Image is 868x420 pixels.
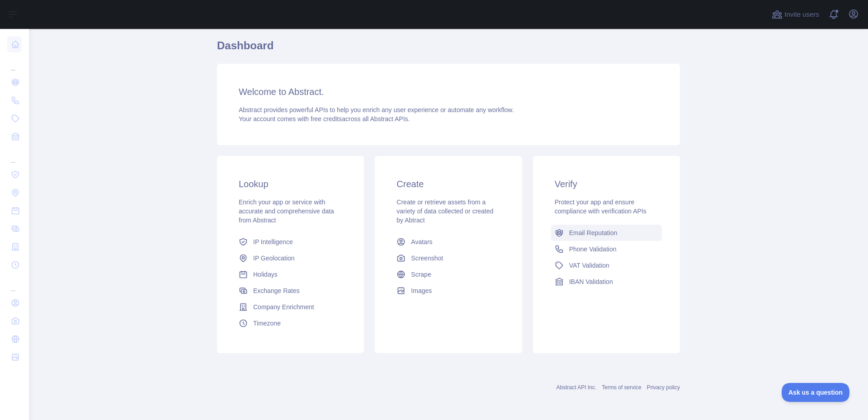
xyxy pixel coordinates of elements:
[647,384,680,391] a: Privacy policy
[770,7,821,22] button: Invite users
[235,266,346,283] a: Holidays
[557,384,597,391] a: Abstract API Inc.
[235,299,346,315] a: Company Enrichment
[551,274,662,290] a: IBAN Validation
[555,198,646,215] span: Protect your app and ensure compliance with verification APIs
[569,245,617,254] span: Phone Validation
[253,319,281,328] span: Timezone
[239,178,342,190] h3: Lookup
[551,241,662,257] a: Phone Validation
[239,106,514,113] span: Abstract provides powerful APIs to help you enrich any user experience or automate any workflow.
[393,234,504,250] a: Avatars
[555,178,658,190] h3: Verify
[253,302,314,311] span: Company Enrichment
[239,198,334,224] span: Enrich your app or service with accurate and comprehensive data from Abstract
[569,228,618,237] span: Email Reputation
[7,146,22,165] div: ...
[253,270,278,279] span: Holidays
[784,9,819,20] span: Invite users
[396,178,500,190] h3: Create
[235,234,346,250] a: IP Intelligence
[235,315,346,331] a: Timezone
[235,283,346,299] a: Exchange Rates
[253,286,300,295] span: Exchange Rates
[551,225,662,241] a: Email Reputation
[311,115,342,123] span: free credits
[253,237,293,246] span: IP Intelligence
[393,283,504,299] a: Images
[253,254,295,263] span: IP Geolocation
[239,85,658,98] h3: Welcome to Abstract.
[782,383,850,402] iframe: Toggle Customer Support
[569,261,609,270] span: VAT Validation
[396,198,493,224] span: Create or retrieve assets from a variety of data collected or created by Abtract
[551,257,662,274] a: VAT Validation
[602,384,641,391] a: Terms of service
[239,115,410,123] span: Your account comes with across all Abstract APIs.
[393,250,504,266] a: Screenshot
[7,54,22,72] div: ...
[411,286,432,295] span: Images
[411,270,431,279] span: Scrape
[411,237,432,246] span: Avatars
[235,250,346,266] a: IP Geolocation
[217,38,680,60] h1: Dashboard
[7,275,22,293] div: ...
[569,277,613,286] span: IBAN Validation
[393,266,504,283] a: Scrape
[411,254,443,263] span: Screenshot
